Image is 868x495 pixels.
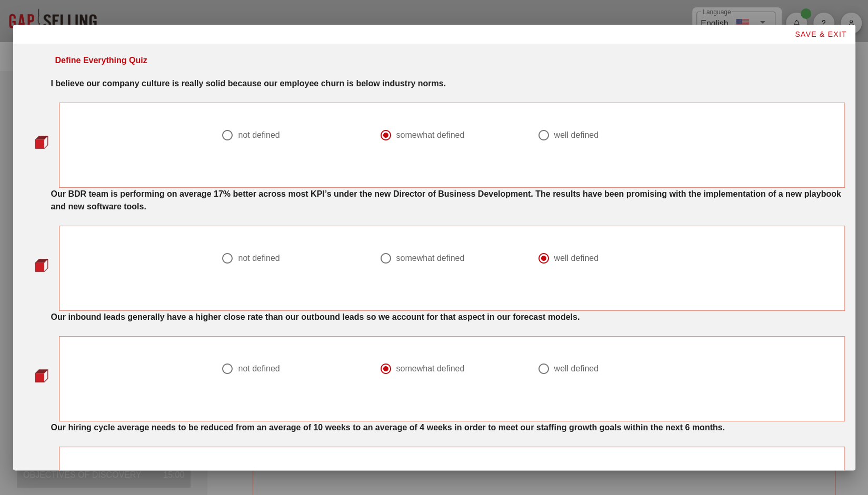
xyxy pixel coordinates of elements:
[238,363,280,374] div: not defined
[35,258,48,272] img: question-bullet-actve.png
[238,130,280,140] div: not defined
[786,25,855,44] button: SAVE & EXIT
[51,189,841,211] strong: Our BDR team is performing on average 17% better across most KPI’s under the new Director of Busi...
[554,253,598,264] div: well defined
[554,363,598,374] div: well defined
[396,130,464,140] div: somewhat defined
[554,130,598,140] div: well defined
[396,363,464,374] div: somewhat defined
[794,30,847,38] span: SAVE & EXIT
[51,423,725,432] strong: Our hiring cycle average needs to be reduced from an average of 10 weeks to an average of 4 weeks...
[55,54,147,67] div: Define Everything Quiz
[35,135,48,149] img: question-bullet-actve.png
[35,369,48,382] img: question-bullet-actve.png
[238,253,280,264] div: not defined
[51,79,446,88] strong: I believe our company culture is really solid because our employee churn is below industry norms.
[51,312,580,321] strong: Our inbound leads generally have a higher close rate than our outbound leads so we account for th...
[396,253,464,264] div: somewhat defined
